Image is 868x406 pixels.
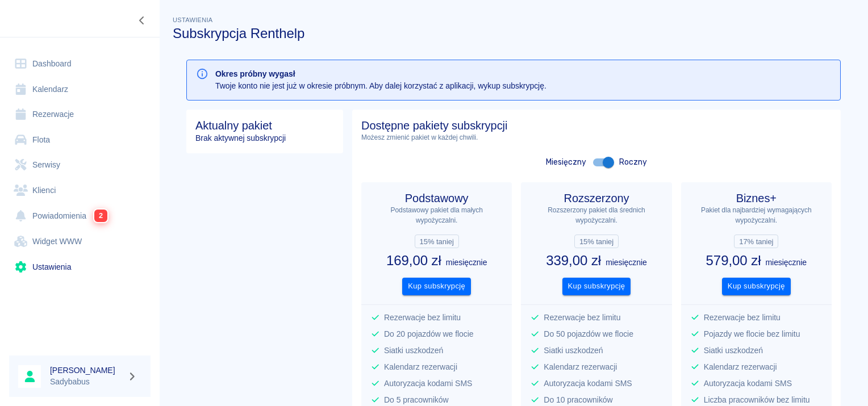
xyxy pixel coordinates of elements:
[384,378,503,390] p: Autoryzacja kodami SMS
[735,236,778,248] span: 17% taniej
[9,152,151,178] a: Serwisy
[9,127,151,153] a: Flota
[195,132,334,144] p: Brak aktywnej subskrypcji
[9,178,151,203] a: Klienci
[173,16,213,23] span: Ustawienia
[50,365,123,376] h6: [PERSON_NAME]
[544,312,662,324] p: Rezerwacje bez limitu
[704,394,823,406] p: Liczba pracowników bez limitu
[530,205,662,225] p: Rozszerzony pakiet dla średnich wypożyczalni.
[544,328,662,340] p: Do 50 pojazdów we flocie
[384,328,503,340] p: Do 20 pojazdów we flocie
[544,345,662,357] p: Siatki uszkodzeń
[9,229,151,254] a: Widget WWW
[690,191,823,205] h4: Biznes+
[402,278,471,295] button: Kup subskrypcję
[704,345,823,357] p: Siatki uszkodzeń
[361,152,832,173] div: Miesięczny Roczny
[173,26,854,41] h3: Subskrypcja Renthelp
[14,9,85,28] img: Renthelp logo
[446,257,487,269] p: miesięcznie
[133,13,151,28] button: Zwiń nawigację
[9,9,85,28] a: Renthelp logo
[9,77,151,102] a: Kalendarz
[94,210,107,222] span: 2
[704,361,823,373] p: Kalendarz rezerwacji
[361,119,832,132] h4: Dostępne pakiety subskrypcji
[530,191,662,205] h4: Rozszerzony
[544,378,662,390] p: Autoryzacja kodami SMS
[384,312,503,324] p: Rezerwacje bez limitu
[765,257,807,269] p: miesięcznie
[215,80,546,92] p: Twoje konto nie jest już w okresie próbnym. Aby dalej korzystać z aplikacji, wykup subskrypcję.
[704,378,823,390] p: Autoryzacja kodami SMS
[704,312,823,324] p: Rezerwacje bez limitu
[370,205,503,225] p: Podstawowy pakiet dla małych wypożyczalni.
[50,376,123,388] p: Sadybabus
[722,278,791,295] button: Kup subskrypcję
[690,205,823,225] p: Pakiet dla najbardziej wymagających wypożyczalni.
[386,253,441,269] h3: 169,00 zł
[9,102,151,127] a: Rezerwacje
[9,51,151,77] a: Dashboard
[546,253,601,269] h3: 339,00 zł
[544,361,662,373] p: Kalendarz rezerwacji
[370,191,503,205] h4: Podstawowy
[606,257,647,269] p: miesięcznie
[706,253,761,269] h3: 579,00 zł
[215,69,295,78] b: Okres próbny wygasł
[361,132,832,143] p: Możesz zmienić pakiet w każdej chwili.
[384,361,503,373] p: Kalendarz rezerwacji
[704,328,823,340] p: Pojazdy we flocie bez limitu
[544,394,662,406] p: Do 10 pracowników
[9,254,151,280] a: Ustawienia
[562,278,631,295] button: Kup subskrypcję
[384,345,503,357] p: Siatki uszkodzeń
[384,394,503,406] p: Do 5 pracowników
[195,119,334,132] h4: Aktualny pakiet
[415,236,458,248] span: 15% taniej
[9,203,151,229] a: Powiadomienia2
[575,236,618,248] span: 15% taniej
